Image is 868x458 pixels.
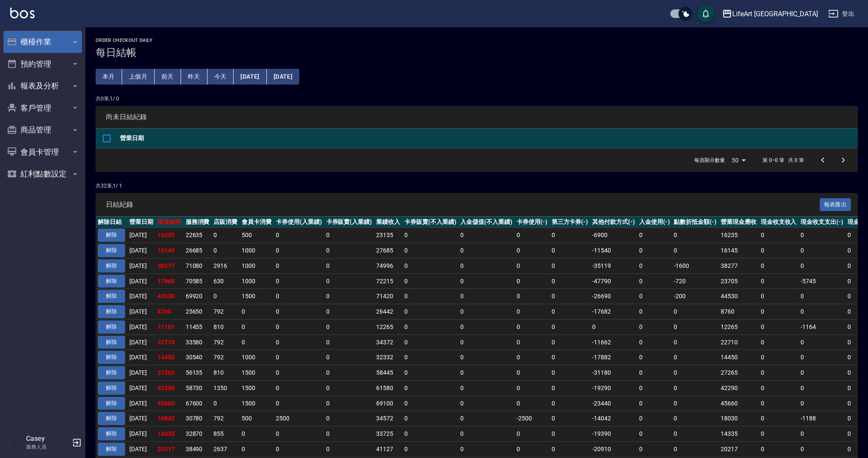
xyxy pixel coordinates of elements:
td: 0 [324,335,374,350]
td: 12265 [719,319,759,335]
td: 11101 [155,319,184,335]
td: 0 [274,228,324,243]
button: 前天 [155,69,181,85]
td: 30540 [184,350,212,365]
td: 69920 [184,289,212,304]
td: 23135 [374,228,402,243]
td: 0 [798,228,845,243]
th: 卡券使用(入業績) [274,217,324,228]
div: LifeArt [GEOGRAPHIC_DATA] [732,9,818,19]
td: -11662 [590,335,637,350]
td: 792 [211,304,240,320]
td: 0 [798,380,845,396]
td: 0 [458,228,514,243]
th: 點數折抵金額(-) [672,217,719,228]
td: 0 [759,304,799,320]
td: 810 [211,319,240,335]
th: 入金使用(-) [637,217,672,228]
td: 1500 [240,380,274,396]
td: 0 [324,319,374,335]
td: 0 [402,396,459,411]
td: -6900 [590,228,637,243]
td: 0 [240,319,274,335]
td: 45660 [719,396,759,411]
button: 今天 [208,69,234,85]
img: Logo [10,8,35,18]
td: 25650 [184,304,212,320]
td: 0 [324,365,374,381]
button: 會員卡管理 [3,141,82,163]
td: 0 [402,380,459,396]
td: [DATE] [127,335,155,350]
button: 解除 [98,412,125,425]
button: 昨天 [181,69,208,85]
td: [DATE] [127,380,155,396]
td: 27265 [719,365,759,381]
td: 0 [759,243,799,258]
th: 業績收入 [374,217,402,228]
td: 74996 [374,258,402,273]
button: LifeArt [GEOGRAPHIC_DATA] [719,5,821,23]
td: 0 [549,243,590,258]
th: 服務消費 [184,217,212,228]
td: 38277 [155,258,184,273]
th: 營業日期 [127,217,155,228]
td: 0 [798,365,845,381]
td: 0 [274,335,324,350]
td: 0 [514,365,549,381]
td: [DATE] [127,289,155,304]
td: 0 [211,243,240,258]
button: 解除 [98,427,125,440]
td: 0 [672,243,719,258]
p: 共 32 筆, 1 / 1 [96,182,858,190]
td: 16235 [719,228,759,243]
td: 0 [458,243,514,258]
td: 0 [590,319,637,335]
td: 0 [759,319,799,335]
th: 現金收支收入 [759,217,799,228]
td: 0 [458,258,514,273]
td: 0 [549,289,590,304]
td: 1350 [211,380,240,396]
td: 22635 [184,228,212,243]
td: [DATE] [127,228,155,243]
td: 0 [672,380,719,396]
td: 0 [549,335,590,350]
td: 0 [324,350,374,365]
td: 0 [672,350,719,365]
td: 0 [402,350,459,365]
td: -200 [672,289,719,304]
td: 0 [324,273,374,289]
td: 56135 [184,365,212,381]
td: 30780 [184,411,212,426]
td: 0 [458,350,514,365]
td: 0 [798,289,845,304]
td: 0 [211,228,240,243]
td: 16145 [155,243,184,258]
button: 解除 [98,275,125,288]
td: 0 [514,243,549,258]
td: 0 [514,228,549,243]
button: 報表匯出 [820,198,851,211]
td: 0 [672,228,719,243]
td: 0 [514,319,549,335]
td: -35119 [590,258,637,273]
td: 0 [637,335,672,350]
td: 0 [637,289,672,304]
td: -26690 [590,289,637,304]
td: 0 [549,319,590,335]
button: 解除 [98,351,125,364]
td: 14450 [155,350,184,365]
td: 0 [637,228,672,243]
td: 72215 [374,273,402,289]
td: 71420 [374,289,402,304]
td: -23440 [590,396,637,411]
td: 0 [798,304,845,320]
td: 0 [458,380,514,396]
td: 0 [759,258,799,273]
td: 0 [402,273,459,289]
td: 0 [549,304,590,320]
th: 卡券使用(-) [514,217,549,228]
th: 營業現金應收 [719,217,759,228]
td: 0 [672,335,719,350]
